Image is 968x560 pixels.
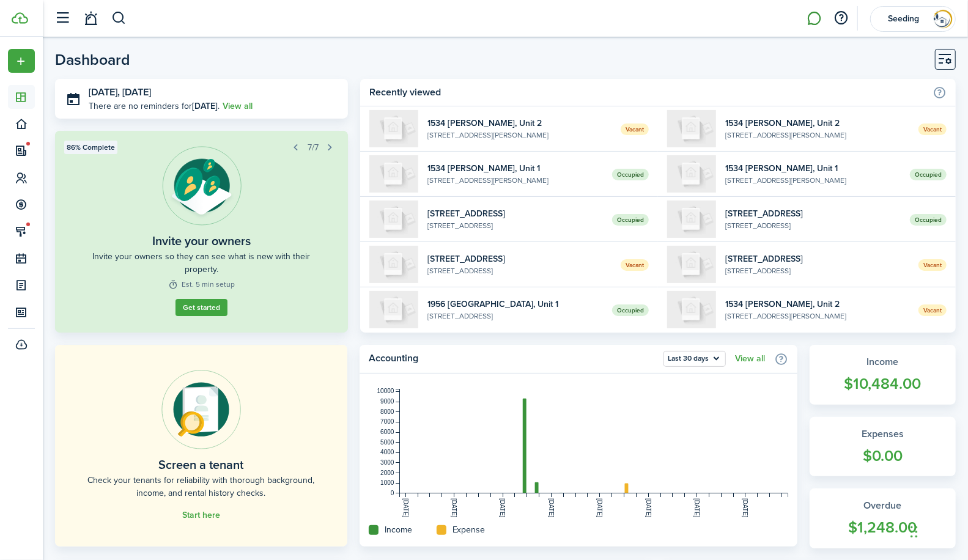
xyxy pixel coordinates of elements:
widget-list-item-title: [STREET_ADDRESS] [427,207,603,220]
img: 1 [369,291,418,328]
img: 1 [369,155,418,193]
span: Seeding [879,15,928,23]
widget-list-item-description: [STREET_ADDRESS] [725,220,901,231]
span: Vacant [918,259,947,271]
img: TenantCloud [12,12,28,24]
tspan: 8000 [380,408,394,415]
tspan: [DATE] [451,498,457,518]
a: Notifications [79,3,103,34]
widget-list-item-description: [STREET_ADDRESS][PERSON_NAME] [725,175,901,186]
tspan: 1000 [380,480,394,487]
span: Vacant [918,304,947,316]
img: Owner [162,146,242,226]
widget-list-item-description: [STREET_ADDRESS][PERSON_NAME] [725,311,909,322]
span: Vacant [621,123,649,135]
span: Occupied [910,169,947,180]
widget-list-item-description: [STREET_ADDRESS] [725,265,909,276]
tspan: 0 [391,490,394,496]
span: Occupied [910,214,947,226]
img: Online payments [161,370,241,449]
span: Vacant [621,259,649,271]
tspan: [DATE] [499,498,506,518]
widget-list-item-title: 1956 [GEOGRAPHIC_DATA], Unit 1 [427,298,603,311]
tspan: [DATE] [693,498,700,518]
widget-step-title: Invite your owners [152,232,251,250]
a: View all [735,354,765,364]
img: 1 [369,246,418,283]
tspan: [DATE] [742,498,749,518]
widget-list-item-description: [STREET_ADDRESS] [427,265,611,276]
button: Get started [175,299,227,316]
img: 3 [369,201,418,238]
img: 1 [667,155,716,193]
a: Overdue$1,248.00 [810,488,956,548]
widget-list-item-title: [STREET_ADDRESS] [427,252,611,265]
widget-list-item-title: [STREET_ADDRESS] [725,252,909,265]
tspan: 3000 [380,459,394,466]
tspan: 7000 [380,419,394,426]
img: 2 [369,110,418,147]
widget-stats-count: $10,484.00 [822,372,944,396]
header-page-title: Dashboard [55,52,130,67]
widget-stats-title: Income [822,355,944,369]
widget-stats-count: $0.00 [822,444,944,468]
button: Open resource center [831,8,852,29]
widget-list-item-description: [STREET_ADDRESS] [427,220,603,231]
img: Seeding [933,9,953,29]
iframe: Chat Widget [907,501,968,560]
a: View all [223,100,253,112]
button: Next step [322,139,339,156]
button: Search [111,8,127,29]
img: 3 [667,201,716,238]
home-widget-title: Accounting [369,351,658,367]
widget-list-item-title: 1534 [PERSON_NAME], Unit 2 [427,117,611,130]
home-widget-title: Income [385,523,412,536]
widget-list-item-title: 1534 [PERSON_NAME], Unit 1 [725,162,901,175]
tspan: [DATE] [402,498,408,518]
widget-list-item-title: 1534 [PERSON_NAME], Unit 1 [427,162,603,175]
widget-list-item-description: [STREET_ADDRESS] [427,311,603,322]
widget-list-item-title: 1534 [PERSON_NAME], Unit 2 [725,298,909,311]
img: 2 [667,110,716,147]
button: Customise [935,49,956,70]
div: Drag [911,514,918,550]
widget-list-item-title: [STREET_ADDRESS] [725,207,901,220]
a: Start here [182,510,220,520]
home-placeholder-title: Screen a tenant [158,455,243,474]
tspan: 6000 [380,429,394,435]
a: Messaging [803,3,826,34]
p: There are no reminders for . [89,100,220,112]
tspan: 10000 [377,388,394,395]
button: Open sidebar [51,7,75,30]
tspan: 2000 [380,470,394,476]
widget-list-item-description: [STREET_ADDRESS][PERSON_NAME] [725,130,909,141]
button: Prev step [287,139,305,156]
span: Vacant [918,123,947,135]
widget-list-item-description: [STREET_ADDRESS][PERSON_NAME] [427,175,603,186]
widget-step-time: Est. 5 min setup [168,279,235,290]
widget-list-item-title: 1534 [PERSON_NAME], Unit 2 [725,117,909,130]
button: Open menu [8,49,35,73]
a: Income$10,484.00 [810,345,956,405]
span: Occupied [612,169,649,180]
home-widget-title: Expense [453,523,486,536]
tspan: 9000 [380,398,394,405]
b: [DATE] [192,100,218,112]
tspan: 5000 [380,439,394,446]
a: Expenses$0.00 [810,417,956,477]
widget-stats-title: Expenses [822,427,944,441]
widget-step-description: Invite your owners so they can see what is new with their property. [83,250,320,276]
tspan: [DATE] [548,498,555,518]
widget-stats-count: $1,248.00 [822,516,944,539]
button: Open menu [663,351,726,367]
img: 2 [667,291,716,328]
widget-list-item-description: [STREET_ADDRESS][PERSON_NAME] [427,130,611,141]
button: Last 30 days [663,351,726,367]
widget-stats-title: Overdue [822,498,944,513]
span: 86% Complete [67,142,115,153]
h3: [DATE], [DATE] [89,85,339,100]
tspan: [DATE] [596,498,603,518]
span: Occupied [612,304,649,316]
tspan: [DATE] [645,498,652,518]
